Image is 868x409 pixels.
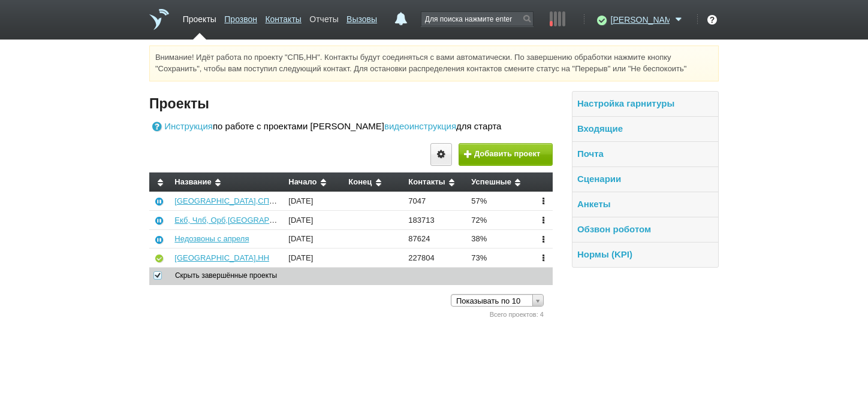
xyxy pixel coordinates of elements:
a: Прозвон [224,8,257,26]
div: Название [174,178,279,187]
a: Недозвоны с апреля [174,234,249,243]
a: Проекты [183,8,216,26]
td: [DATE] [284,229,344,249]
span: Скрыть завершённые проекты [164,271,277,280]
td: 7047 [404,192,467,210]
a: Екб, Члб, Орб,[GEOGRAPHIC_DATA],[GEOGRAPHIC_DATA], [GEOGRAPHIC_DATA], [174,216,480,225]
div: Начало [288,178,339,187]
a: Почта [577,149,604,159]
a: [PERSON_NAME] [611,13,686,25]
a: видеоинструкция [384,120,456,134]
td: [DATE] [284,249,344,268]
td: 227804 [404,249,467,268]
a: Обзвон роботом [577,224,651,234]
h4: Проекты [149,94,553,113]
input: Для поиска нажмите enter [421,12,533,26]
a: Контакты [265,8,301,26]
span: Всего проектов: 4 [490,311,544,318]
a: Сценарии [577,174,621,184]
span: [PERSON_NAME] [611,14,670,26]
td: 57% [467,192,533,210]
td: [DATE] [284,210,344,229]
a: [GEOGRAPHIC_DATA],СПБ произ.,стр, трансп,ВЭД [174,196,360,205]
td: 87624 [404,229,467,249]
span: Показывать по 10 [456,295,528,307]
div: Внимание! Идёт работа по проекту "СПБ,НН". Контакты будут соединяться с вами автоматически. По за... [149,46,719,81]
td: 73% [467,249,533,268]
td: [DATE] [284,192,344,210]
div: Конец [348,178,399,187]
a: Нормы (KPI) [577,249,632,259]
div: ? [707,15,717,25]
div: Контакты [408,178,462,187]
a: Вызовы [346,8,377,26]
a: Инструкция [149,120,213,134]
a: Настройка гарнитуры [577,98,674,108]
a: На главную [149,9,169,30]
a: Показывать по 10 [451,294,544,307]
a: [GEOGRAPHIC_DATA],НН [174,253,269,262]
td: 72% [467,210,533,229]
div: Успешные [471,178,528,187]
div: по работе с проектами [PERSON_NAME] для старта [149,120,553,134]
td: 183713 [404,210,467,229]
a: Отчеты [309,8,338,26]
td: 38% [467,229,533,249]
a: Анкеты [577,199,611,209]
a: Входящие [577,123,623,134]
button: Добавить проект [459,143,553,166]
